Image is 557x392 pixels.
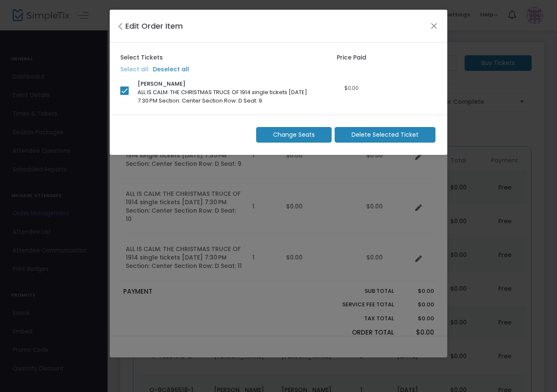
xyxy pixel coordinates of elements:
[273,130,315,139] span: Change Seats
[138,80,185,88] span: [PERSON_NAME]
[337,53,366,62] label: Price Paid
[138,88,307,105] span: ALL IS CALM: THE CHRISTMAS TRUCE OF 1914 single tickets [DATE] 7:30 PM Section: Center Section Ro...
[153,65,189,74] label: Deselect all
[429,20,440,31] button: Close
[120,53,163,62] label: Select Tickets
[118,22,123,31] i: Close
[120,65,149,74] label: Select all
[125,20,183,32] h4: Edit Order Item
[352,130,419,139] span: Delete Selected Ticket
[326,84,377,92] div: $0.00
